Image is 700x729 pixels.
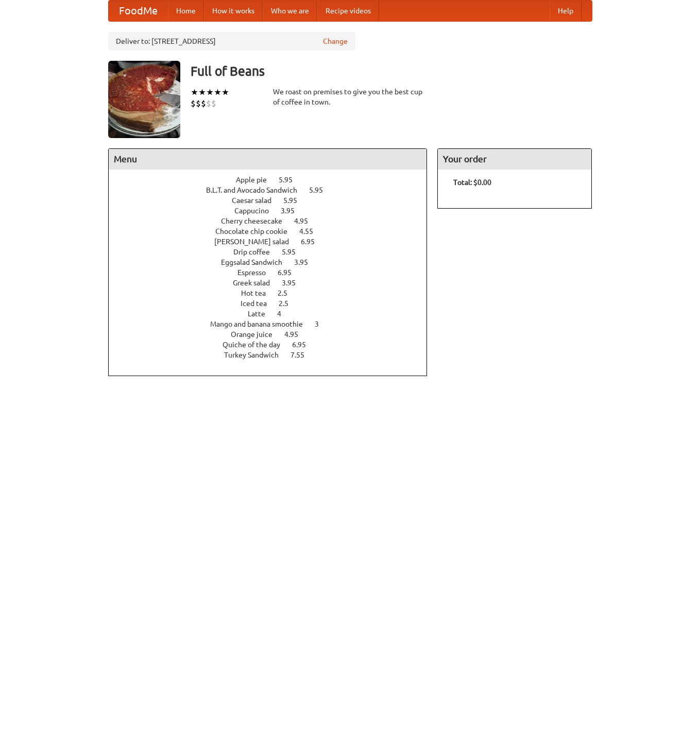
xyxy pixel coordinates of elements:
a: Help [550,1,582,21]
a: Change [323,36,348,46]
a: Cappucino 3.95 [234,207,314,215]
span: 6.95 [292,341,316,349]
a: Espresso 6.95 [237,268,311,277]
a: Cherry cheesecake 4.95 [221,217,327,225]
a: Orange juice 4.95 [231,330,317,338]
a: Quiche of the day 6.95 [223,341,325,349]
span: 3 [315,320,329,328]
a: [PERSON_NAME] salad 6.95 [214,238,334,246]
span: Chocolate chip cookie [215,227,298,235]
h4: Your order [438,149,591,169]
h3: Full of Beans [191,61,592,81]
span: 3.95 [281,207,305,215]
div: We roast on premises to give you the best cup of coffee in town. [273,87,428,107]
li: ★ [198,87,206,98]
a: Who we are [263,1,317,21]
span: 7.55 [291,351,315,359]
span: 4.95 [294,217,318,225]
a: Hot tea 2.5 [241,289,306,297]
img: angular.jpg [108,61,180,138]
a: Mango and banana smoothie 3 [210,320,338,328]
span: 2.5 [278,289,298,297]
span: Latte [248,310,276,318]
span: 2.5 [279,299,299,308]
a: Apple pie 5.95 [236,176,312,184]
a: Recipe videos [317,1,379,21]
span: Drip coffee [233,248,280,256]
span: 5.95 [279,176,303,184]
li: ★ [206,87,214,98]
a: Iced tea 2.5 [241,299,308,308]
span: 6.95 [301,238,325,246]
li: $ [196,98,201,109]
span: Espresso [237,268,276,277]
b: Total: $0.00 [453,178,491,187]
span: B.L.T. and Avocado Sandwich [206,186,308,194]
span: Cappucino [234,207,279,215]
span: 5.95 [309,186,333,194]
a: How it works [204,1,263,21]
li: ★ [191,87,198,98]
span: [PERSON_NAME] salad [214,238,299,246]
a: Caesar salad 5.95 [232,196,316,205]
span: Caesar salad [232,196,282,205]
span: 5.95 [282,248,306,256]
a: B.L.T. and Avocado Sandwich 5.95 [206,186,342,194]
div: Deliver to: [STREET_ADDRESS] [108,32,355,50]
span: Orange juice [231,330,283,338]
span: Hot tea [241,289,276,297]
span: Cherry cheesecake [221,217,293,225]
span: 4.95 [284,330,309,338]
a: Turkey Sandwich 7.55 [224,351,323,359]
span: Turkey Sandwich [224,351,289,359]
span: Apple pie [236,176,277,184]
span: Iced tea [241,299,277,308]
a: Drip coffee 5.95 [233,248,315,256]
span: 6.95 [278,268,302,277]
span: Greek salad [233,279,280,287]
span: 4.55 [299,227,323,235]
h4: Menu [109,149,427,169]
span: 5.95 [283,196,308,205]
span: Quiche of the day [223,341,291,349]
span: Eggsalad Sandwich [221,258,293,266]
li: $ [206,98,211,109]
a: Eggsalad Sandwich 3.95 [221,258,327,266]
li: ★ [214,87,221,98]
a: FoodMe [109,1,168,21]
a: Chocolate chip cookie 4.55 [215,227,332,235]
span: 3.95 [294,258,318,266]
a: Latte 4 [248,310,300,318]
li: $ [211,98,216,109]
li: $ [201,98,206,109]
a: Home [168,1,204,21]
a: Greek salad 3.95 [233,279,315,287]
li: ★ [221,87,229,98]
li: $ [191,98,196,109]
span: 4 [277,310,292,318]
span: 3.95 [282,279,306,287]
span: Mango and banana smoothie [210,320,313,328]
